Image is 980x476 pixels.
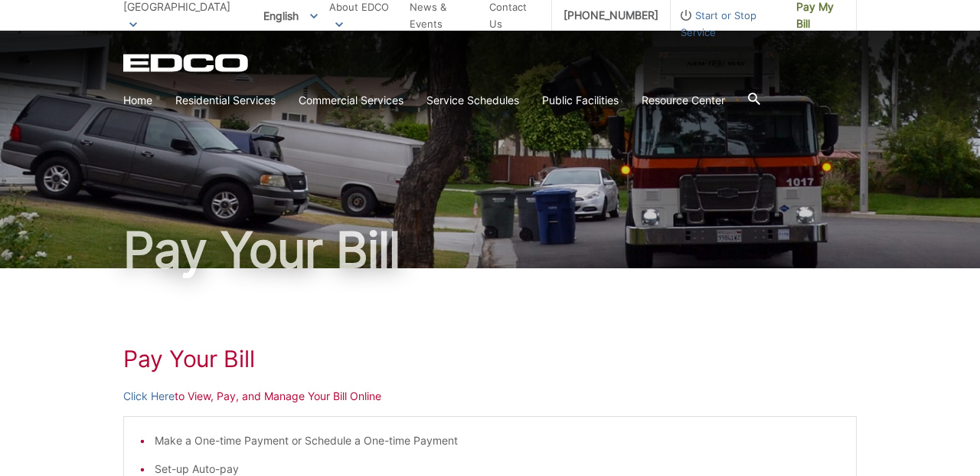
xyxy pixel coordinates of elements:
a: Commercial Services [299,92,403,109]
a: Resource Center [642,92,725,109]
h1: Pay Your Bill [123,225,857,274]
p: to View, Pay, and Manage Your Bill Online [123,388,857,405]
a: Service Schedules [426,92,519,109]
h1: Pay Your Bill [123,345,857,373]
a: Residential Services [175,92,276,109]
a: Click Here [123,388,175,405]
a: Home [123,92,152,109]
a: EDCD logo. Return to the homepage. [123,54,250,72]
span: English [252,3,329,28]
a: Public Facilities [542,92,619,109]
li: Make a One-time Payment or Schedule a One-time Payment [155,432,841,449]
